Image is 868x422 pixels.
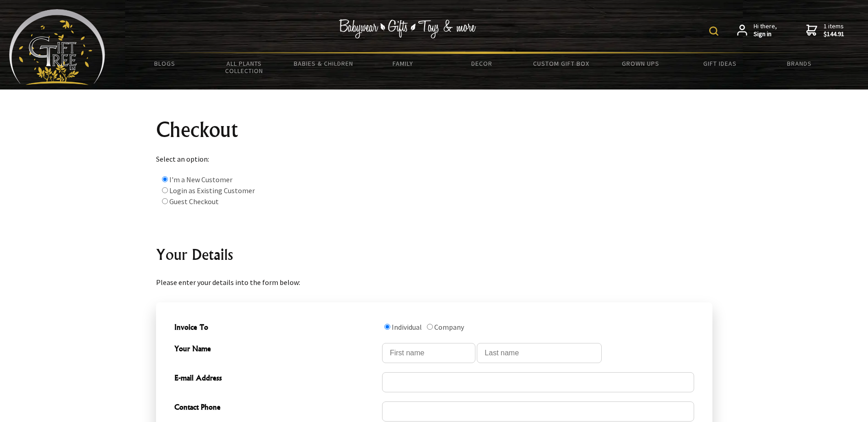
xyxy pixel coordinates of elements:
[9,9,105,85] img: Babyware - Gifts - Toys and more...
[442,54,522,73] a: Decor
[205,54,284,80] a: All Plants Collection
[174,401,377,415] span: Contact Phone
[169,186,255,195] label: Login as Existing Customer
[156,119,712,141] h1: Checkout
[174,322,377,335] span: Invoice To
[601,54,680,73] a: Grown Ups
[760,54,839,73] a: Brands
[522,54,601,73] a: Custom Gift Box
[382,372,694,392] input: E-mail Address
[363,54,442,73] a: Family
[125,54,205,73] a: BLOGS
[169,175,232,184] label: I'm a New Customer
[156,277,712,288] p: Please enter your details into the form below:
[284,54,363,73] a: Babies & Children
[434,322,464,332] label: Company
[384,324,390,330] input: Invoice To
[754,22,777,38] span: Hi there,
[427,324,433,330] input: Invoice To
[174,343,377,356] span: Your Name
[174,372,377,385] span: E-mail Address
[339,19,476,38] img: Babywear - Gifts - Toys & more
[806,22,844,38] a: 1 items$144.91
[737,22,777,38] a: Hi there,Sign in
[709,26,718,36] img: product search
[477,343,602,363] input: Your Name
[392,322,422,332] label: Individual
[824,30,844,38] strong: $144.91
[382,343,475,363] input: Your Name
[754,30,777,38] strong: Sign in
[156,153,712,164] p: Select an option:
[680,54,760,73] a: Gift Ideas
[382,401,694,422] input: Contact Phone
[156,243,712,265] h2: Your Details
[824,22,844,38] span: 1 items
[169,197,219,206] label: Guest Checkout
